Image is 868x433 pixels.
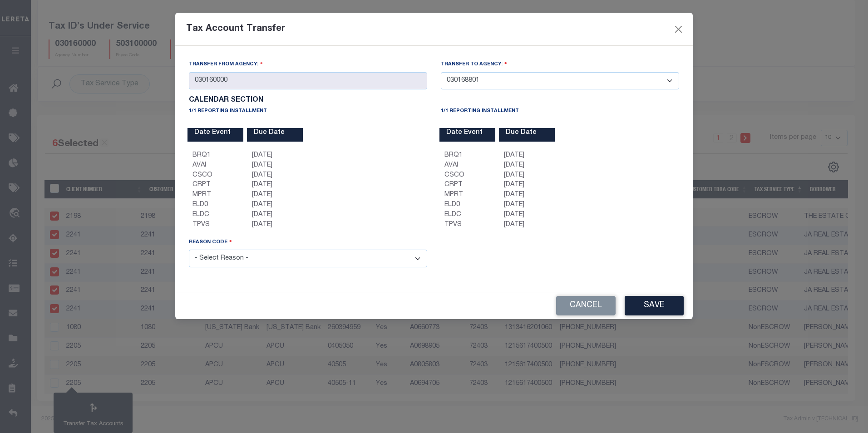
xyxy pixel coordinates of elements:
div: [DATE] [245,210,305,220]
div: TPVS [438,220,497,230]
div: [DATE] [497,151,557,161]
div: [DATE] [245,220,305,230]
label: Due Date [254,128,285,138]
div: BRQ1 [438,151,497,161]
div: [DATE] [245,171,305,181]
div: AVAI [186,161,245,171]
div: ELDC [438,210,497,220]
label: Due Date [506,128,537,138]
div: [DATE] [245,200,305,210]
div: CSCO [186,171,245,181]
div: [DATE] [497,180,557,190]
div: CSCO [438,171,497,181]
div: [DATE] [497,200,557,210]
h5: Tax Account Transfer [186,24,285,34]
div: MPRT [186,190,245,200]
div: CRPT [186,180,245,190]
div: ELD0 [186,200,245,210]
div: [DATE] [245,151,305,161]
button: Save [625,296,684,315]
div: TPVS [186,220,245,230]
h6: Calendar Section [189,97,679,104]
div: [DATE] [497,161,557,171]
div: CRPT [438,180,497,190]
div: [DATE] [245,190,305,200]
div: [DATE] [497,210,557,220]
button: Cancel [556,296,616,315]
div: [DATE] [497,190,557,200]
div: ELDC [186,210,245,220]
div: ELD0 [438,200,497,210]
div: BRQ1 [186,151,245,161]
div: [DATE] [245,180,305,190]
label: Date Event [446,128,483,138]
label: Transfer to Agency: [441,60,507,69]
label: Transfer from Agency: [189,60,263,69]
div: [DATE] [245,161,305,171]
label: 1/1 Reporting Installment [189,108,267,115]
label: 1/1 Reporting Installment [441,108,519,115]
button: Close [673,23,685,35]
label: Date Event [194,128,231,138]
div: [DATE] [497,220,557,230]
div: AVAI [438,161,497,171]
div: MPRT [438,190,497,200]
label: Reason Code [189,238,232,246]
div: [DATE] [497,171,557,181]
